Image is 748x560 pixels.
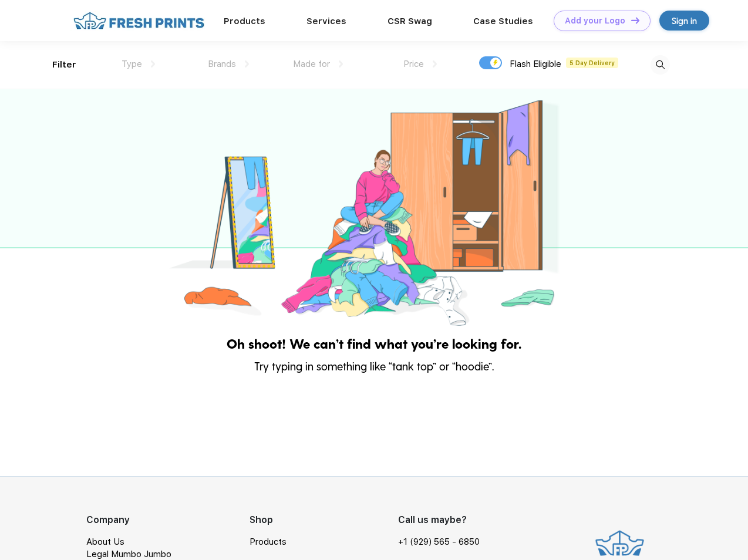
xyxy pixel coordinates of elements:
div: Add your Logo [565,16,625,26]
div: Call us maybe? [398,513,487,527]
a: +1 (929) 565 - 6850 [398,536,480,548]
img: dropdown.png [245,60,249,68]
div: Company [86,513,250,527]
span: Flash Eligible [510,59,561,69]
a: Products [250,537,287,547]
img: dropdown.png [433,60,437,68]
img: dropdown.png [339,60,343,68]
a: CSR Swag [388,16,432,26]
img: fo%20logo%202.webp [70,11,208,31]
a: Legal Mumbo Jumbo [86,549,171,559]
span: Made for [293,59,330,69]
span: Price [403,59,424,69]
a: About Us [86,537,124,547]
span: 5 Day Delivery [566,58,618,68]
div: Sign in [672,14,697,28]
a: Sign in [659,11,709,31]
a: Products [224,16,265,26]
img: DT [631,17,639,23]
img: desktop_search.svg [651,55,670,75]
span: Type [122,59,142,69]
img: dropdown.png [151,60,155,68]
a: Services [306,16,346,26]
span: Brands [208,59,236,69]
div: Shop [250,513,398,527]
div: Filter [52,58,76,72]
